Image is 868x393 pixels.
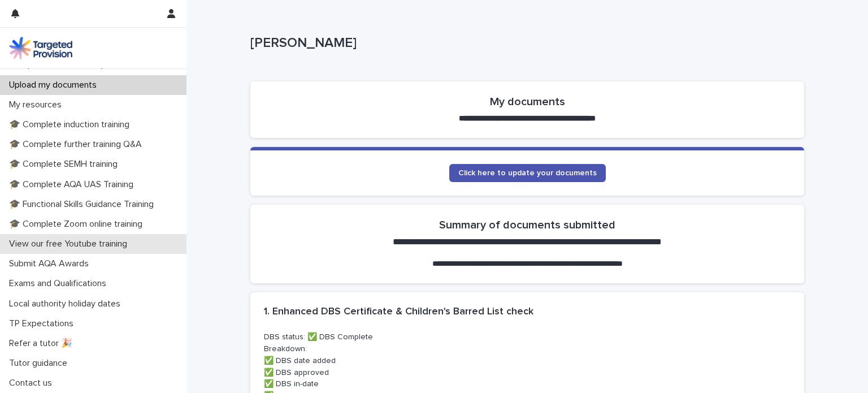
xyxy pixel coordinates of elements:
p: 🎓 Complete induction training [5,119,138,130]
p: 🎓 Complete further training Q&A [5,139,151,150]
h2: Summary of documents submitted [439,218,615,232]
p: Refer a tutor 🎉 [5,338,81,349]
p: Upload my documents [5,80,106,90]
p: Submit AQA Awards [5,258,98,269]
p: Exams and Qualifications [5,278,115,289]
p: 🎓 Complete Zoom online training [5,219,151,230]
p: 🎓 Functional Skills Guidance Training [5,199,163,210]
p: 🎓 Complete SEMH training [5,159,127,170]
h2: My documents [490,95,565,109]
p: Tutor guidance [5,358,76,369]
p: Contact us [5,378,61,388]
p: TP Expectations [5,318,83,329]
p: 🎓 Complete AQA UAS Training [5,179,142,190]
p: My resources [5,100,71,110]
h2: 1. Enhanced DBS Certificate & Children's Barred List check [264,306,533,318]
img: M5nRWzHhSzIhMunXDL62 [9,37,72,59]
p: [PERSON_NAME] [250,35,800,51]
a: Click here to update your documents [449,164,606,182]
p: Local authority holiday dates [5,299,129,309]
span: Click here to update your documents [458,169,597,177]
p: View our free Youtube training [5,239,136,249]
